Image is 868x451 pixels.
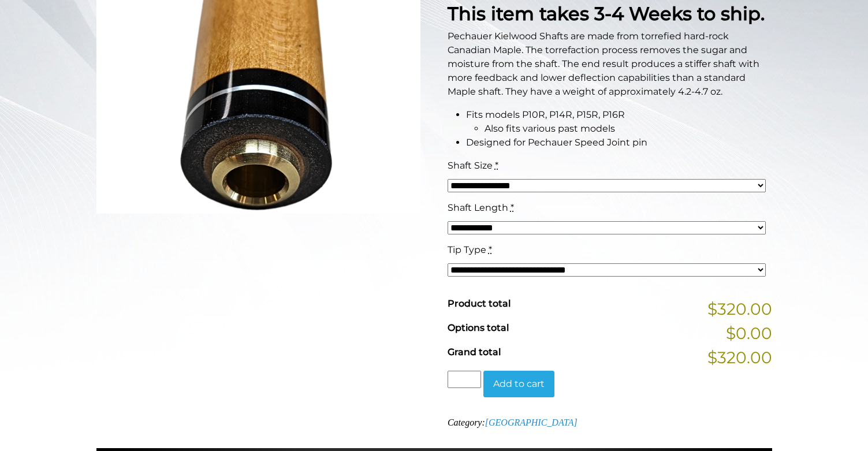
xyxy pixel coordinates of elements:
[485,122,772,136] li: Also fits various past models
[485,418,578,427] a: [GEOGRAPHIC_DATA]
[707,297,772,321] span: $320.00
[448,2,765,25] strong: This item takes 3-4 Weeks to ship.
[489,244,492,255] abbr: required
[448,160,493,171] span: Shaft Size
[707,345,772,370] span: $320.00
[448,418,578,427] span: Category:
[448,371,481,388] input: Product quantity
[448,298,511,309] span: Product total
[466,108,772,136] li: Fits models P10R, P14R, P15R, P16R
[483,371,554,397] button: Add to cart
[495,160,498,171] abbr: required
[448,202,508,213] span: Shaft Length
[448,244,486,255] span: Tip Type
[726,321,772,345] span: $0.00
[448,322,509,333] span: Options total
[511,202,514,213] abbr: required
[448,29,772,99] p: Pechauer Kielwood Shafts are made from torrefied hard-rock Canadian Maple. The torrefaction proce...
[448,346,501,357] span: Grand total
[466,136,772,150] li: Designed for Pechauer Speed Joint pin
